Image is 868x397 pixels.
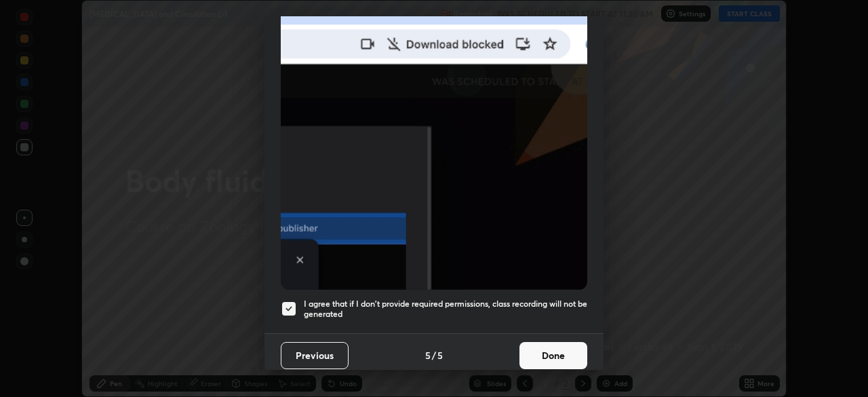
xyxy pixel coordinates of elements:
[437,348,443,362] h4: 5
[425,348,431,362] h4: 5
[519,342,587,369] button: Done
[432,348,436,362] h4: /
[304,299,587,320] h5: I agree that if I don't provide required permissions, class recording will not be generated
[281,342,349,369] button: Previous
